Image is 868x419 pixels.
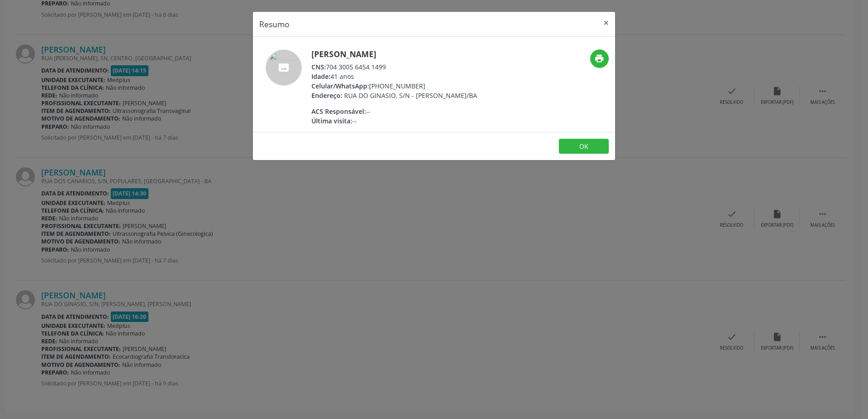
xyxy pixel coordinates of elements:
h5: Resumo [259,18,290,30]
span: Idade: [311,72,330,81]
img: accompaniment [266,49,302,86]
button: Close [597,12,615,34]
div: -- [311,116,477,126]
span: CNS: [311,63,326,71]
span: Celular/WhatsApp: [311,82,369,90]
div: -- [311,107,477,116]
h5: [PERSON_NAME] [311,49,477,59]
span: ACS Responsável: [311,107,366,116]
span: RUA DO GINASIO, S/N - [PERSON_NAME]/BA [344,91,477,100]
button: print [590,49,609,68]
button: OK [559,139,609,154]
div: [PHONE_NUMBER] [311,81,477,91]
span: Endereço: [311,91,342,100]
i: print [594,54,604,63]
div: 41 anos [311,72,477,81]
span: Última visita: [311,117,352,125]
div: 704 3005 6454 1499 [311,62,477,72]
